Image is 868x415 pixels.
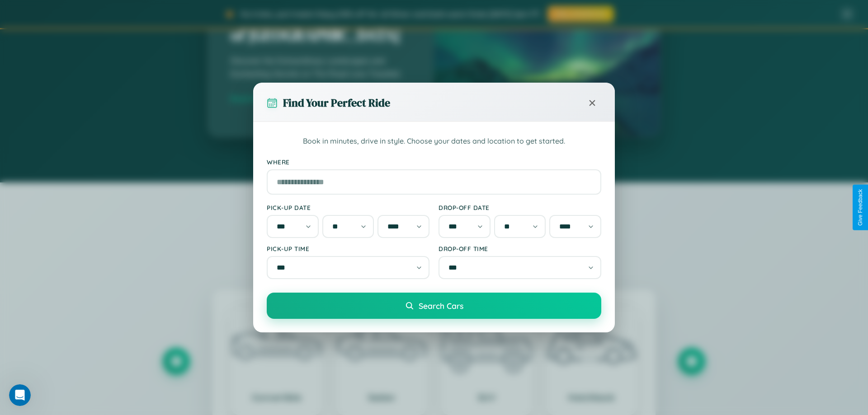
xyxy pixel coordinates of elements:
span: Search Cars [419,301,463,311]
h3: Find Your Perfect Ride [283,95,390,110]
p: Book in minutes, drive in style. Choose your dates and location to get started. [267,135,601,147]
label: Pick-up Time [267,245,429,252]
label: Drop-off Time [439,245,601,252]
label: Pick-up Date [267,204,429,211]
label: Drop-off Date [439,204,601,211]
button: Search Cars [267,293,601,319]
label: Where [267,158,601,166]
